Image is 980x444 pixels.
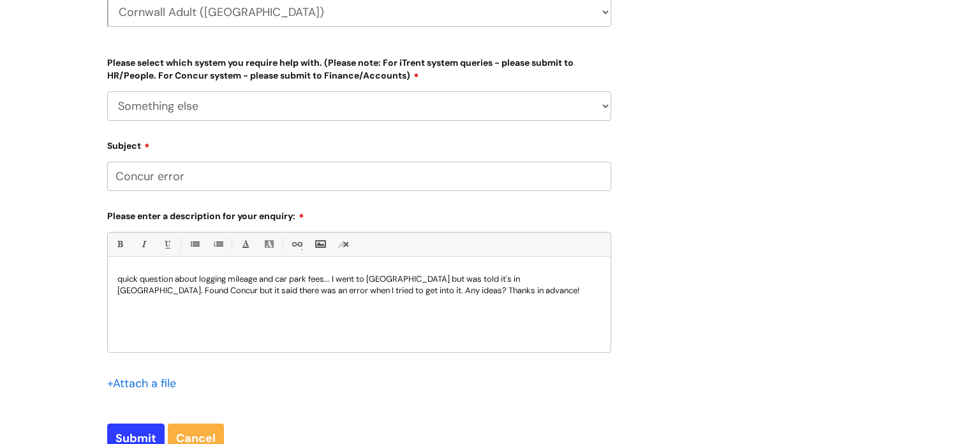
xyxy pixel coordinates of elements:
a: • Unordered List (Ctrl-Shift-7) [186,236,202,252]
label: Subject [107,136,611,151]
div: Attach a file [107,373,184,394]
a: Underline(Ctrl-U) [159,236,175,252]
a: Font Color [237,236,253,252]
a: Italic (Ctrl-I) [135,236,151,252]
a: Back Color [261,236,277,252]
span: + [107,376,113,391]
a: Remove formatting (Ctrl-\) [336,236,352,252]
a: 1. Ordered List (Ctrl-Shift-8) [210,236,226,252]
a: Insert Image... [312,236,328,252]
label: Please select which system you require help with. (Please note: For iTrent system queries - pleas... [107,55,611,81]
label: Please enter a description for your enquiry: [107,206,611,222]
p: quick question about logging mileage and car park fees... I went to [GEOGRAPHIC_DATA] but was tol... [117,273,601,296]
a: Link [288,236,304,252]
a: Bold (Ctrl-B) [112,236,128,252]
